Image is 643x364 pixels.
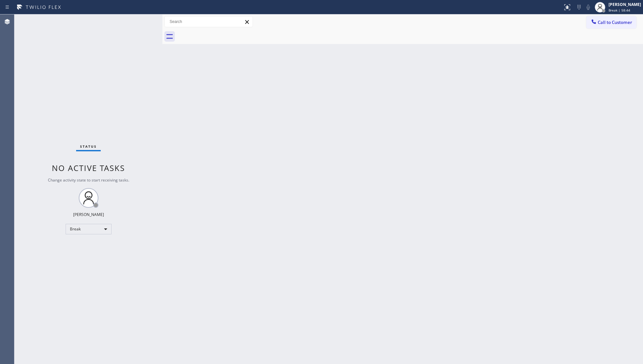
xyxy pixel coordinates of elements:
span: Change activity state to start receiving tasks. [48,177,129,183]
button: Mute [584,3,593,12]
span: Break | 58:44 [609,8,630,12]
span: Status [80,144,97,149]
div: [PERSON_NAME] [609,2,641,7]
span: Call to Customer [598,19,632,25]
div: [PERSON_NAME] [73,212,104,217]
div: Break [66,224,112,234]
input: Search [165,16,253,27]
span: No active tasks [52,162,125,173]
button: Call to Customer [586,16,636,29]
